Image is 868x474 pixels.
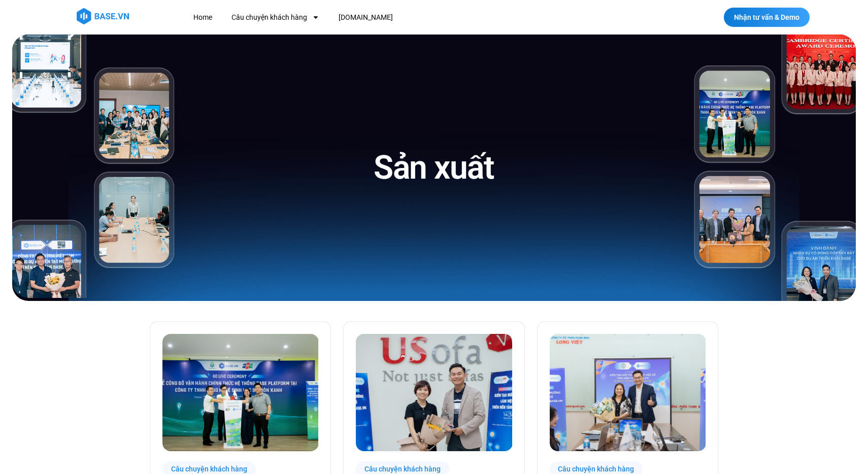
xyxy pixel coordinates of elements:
nav: Menu [186,8,579,27]
a: Home [186,8,220,27]
h1: Sản xuất [374,147,494,189]
a: Nhận tư vấn & Demo [724,8,810,27]
a: [DOMAIN_NAME] [331,8,400,27]
a: Câu chuyện khách hàng [224,8,327,27]
span: Nhận tư vấn & Demo [734,14,799,21]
